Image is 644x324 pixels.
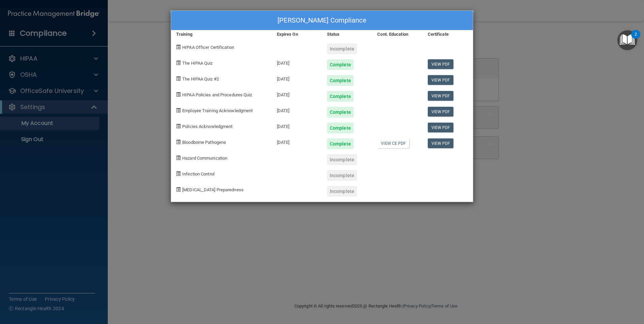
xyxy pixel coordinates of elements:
[272,102,322,118] div: [DATE]
[182,140,226,145] span: Bloodborne Pathogens
[182,61,213,66] span: The HIPAA Quiz
[171,30,272,38] div: Training
[635,34,637,43] div: 2
[527,276,636,303] iframe: Drift Widget Chat Controller
[182,76,219,82] span: The HIPAA Quiz #2
[423,30,473,38] div: Certificate
[428,123,454,132] a: View PDF
[272,54,322,70] div: [DATE]
[182,108,253,113] span: Employee Training Acknowledgment
[182,156,227,161] span: Hazard Communication
[272,86,322,102] div: [DATE]
[377,138,409,148] a: View CE PDF
[428,107,454,117] a: View PDF
[182,92,252,97] span: HIPAA Policies and Procedures Quiz
[327,43,357,54] div: Incomplete
[327,138,354,149] div: Complete
[322,30,372,38] div: Status
[617,30,637,50] button: Open Resource Center, 2 new notifications
[327,186,357,197] div: Incomplete
[327,154,357,165] div: Incomplete
[428,91,454,101] a: View PDF
[182,187,244,192] span: [MEDICAL_DATA] Preparedness
[327,75,354,86] div: Complete
[327,123,354,133] div: Complete
[171,11,473,30] div: [PERSON_NAME] Compliance
[327,59,354,70] div: Complete
[272,118,322,133] div: [DATE]
[327,170,357,181] div: Incomplete
[272,133,322,149] div: [DATE]
[327,107,354,118] div: Complete
[182,171,215,176] span: Infection Control
[182,124,232,129] span: Policies Acknowledgment
[372,30,422,38] div: Cont. Education
[272,30,322,38] div: Expires On
[272,70,322,86] div: [DATE]
[327,91,354,102] div: Complete
[428,138,454,148] a: View PDF
[182,45,234,50] span: HIPAA Officer Certification
[428,59,454,69] a: View PDF
[428,75,454,85] a: View PDF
